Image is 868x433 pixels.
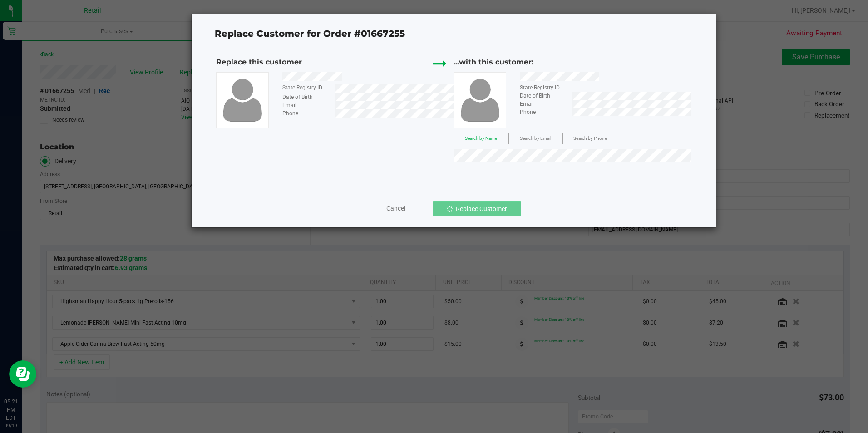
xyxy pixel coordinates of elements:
[513,84,572,92] div: State Registry ID
[520,136,551,141] span: Search by Email
[513,100,572,108] div: Email
[218,76,266,123] img: user-icon.png
[573,136,607,141] span: Search by Phone
[465,136,497,141] span: Search by Name
[216,58,302,66] span: Replace this customer
[276,101,335,109] div: Email
[276,84,335,92] div: State Registry ID
[433,201,521,216] button: Replace Customer
[9,360,36,388] iframe: Resource center
[386,205,405,212] span: Cancel
[276,93,335,101] div: Date of Birth
[454,58,533,66] span: ...with this customer:
[276,109,335,118] div: Phone
[209,26,410,42] span: Replace Customer for Order #01667255
[513,108,572,116] div: Phone
[513,92,572,100] div: Date of Birth
[456,76,504,123] img: user-icon.png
